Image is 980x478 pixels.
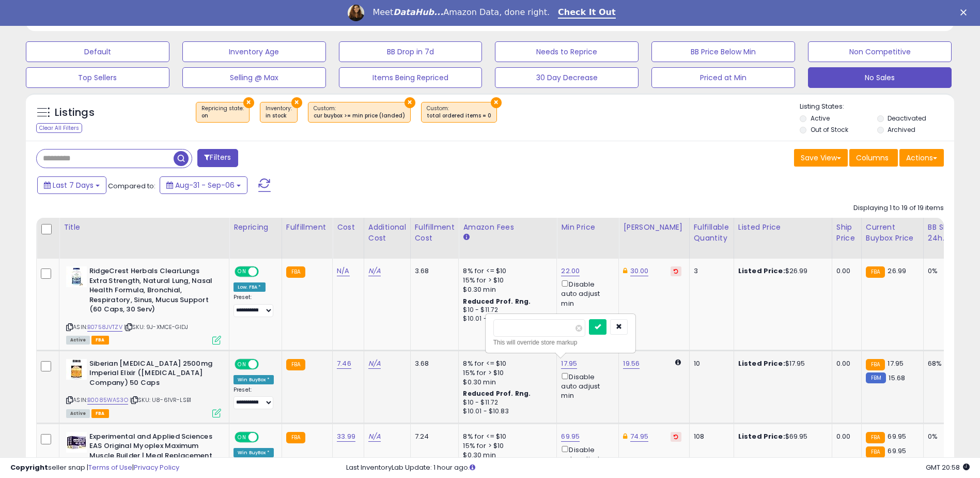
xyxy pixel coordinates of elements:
h5: Listings [55,106,95,120]
b: Reduced Prof. Rng. [463,297,531,306]
a: N/A [368,358,381,369]
button: × [243,97,254,108]
div: total ordered items = 0 [427,112,491,119]
span: Columns [856,153,889,163]
span: All listings currently available for purchase on Amazon [66,336,90,345]
div: $26.99 [738,266,824,276]
i: DataHub... [393,7,443,17]
b: Siberian [MEDICAL_DATA] 2500mg Imperial Elixir ([MEDICAL_DATA] Company) 50 Caps [89,359,215,391]
label: Active [811,114,830,123]
span: FBA [91,409,109,418]
img: 41RSw4iUv+L._SL40_.jpg [66,266,87,287]
div: 108 [694,432,726,441]
div: 8% for <= $10 [463,432,549,441]
button: Aug-31 - Sep-06 [160,176,247,194]
button: × [405,97,415,108]
span: | SKU: U8-61VR-LSB1 [130,396,191,404]
div: Close [960,9,971,16]
p: Listing States: [800,102,954,112]
div: on [201,112,244,119]
div: Repricing [234,222,277,233]
div: Disable auto adjust min [561,444,611,474]
a: 19.56 [623,358,640,369]
div: $10.01 - $10.83 [463,315,549,323]
div: ASIN: [66,359,221,416]
button: Priced at Min [651,67,795,88]
button: Non Competitive [808,41,952,62]
a: N/A [368,431,381,442]
button: BB Drop in 7d [339,41,483,62]
div: 3 [694,266,726,276]
div: 0.00 [836,432,853,441]
span: Custom: [427,104,491,120]
a: 22.00 [561,266,580,276]
span: FBA [91,336,109,345]
span: Compared to: [108,181,155,191]
a: B0085WAS3O [87,396,128,405]
a: Terms of Use [88,462,132,472]
div: [PERSON_NAME] [623,222,685,233]
span: Aug-31 - Sep-06 [175,180,235,190]
strong: Copyright [10,462,48,472]
span: OFF [257,360,274,368]
div: $17.95 [738,359,824,368]
a: N/A [368,266,381,276]
span: 2025-09-14 20:58 GMT [926,462,970,472]
span: 69.95 [888,431,906,441]
div: ASIN: [66,266,221,343]
div: cur buybox >= min price (landed) [314,112,405,119]
a: N/A [337,266,349,276]
div: Additional Cost [368,222,406,244]
div: Last InventoryLab Update: 1 hour ago. [346,463,970,473]
div: Min Price [561,222,614,233]
button: Selling @ Max [182,67,326,88]
div: Cost [337,222,360,233]
small: FBA [866,432,885,443]
div: 68% [928,359,962,368]
button: BB Price Below Min [651,41,795,62]
a: 30.00 [630,266,649,276]
div: $10.01 - $10.83 [463,407,549,416]
span: OFF [257,267,274,276]
small: FBA [866,446,885,458]
label: Deactivated [888,114,926,123]
button: Save View [794,149,848,167]
div: 3.68 [415,359,451,368]
a: 17.95 [561,358,577,369]
div: 0.00 [836,359,853,368]
img: 41IDH-QYOaL._SL40_.jpg [66,432,87,453]
div: 0% [928,432,962,441]
span: ON [236,267,248,276]
small: FBA [866,266,885,278]
a: Check It Out [558,7,616,19]
span: ON [236,433,248,442]
button: 30 Day Decrease [495,67,639,88]
div: Ship Price [836,222,857,244]
button: Items Being Repriced [339,67,483,88]
div: Preset: [234,294,274,317]
img: Profile image for Georgie [348,5,364,21]
span: | SKU: 9J-XMCE-GIDJ [124,323,188,331]
small: FBA [286,432,305,443]
div: 7.24 [415,432,451,441]
button: Inventory Age [182,41,326,62]
div: Fulfillment [286,222,328,233]
div: Disable auto adjust min [561,278,611,308]
button: × [491,97,502,108]
img: 41qAIbFCFCL._SL40_.jpg [66,359,87,380]
div: 15% for > $10 [463,441,549,451]
label: Archived [888,125,915,134]
a: 33.99 [337,431,355,442]
button: No Sales [808,67,952,88]
div: 15% for > $10 [463,368,549,378]
div: $69.95 [738,432,824,441]
div: Meet Amazon Data, done right. [372,7,550,18]
span: ON [236,360,248,368]
div: 10 [694,359,726,368]
a: 7.46 [337,358,351,369]
span: Repricing state : [201,104,244,120]
b: Listed Price: [738,358,785,368]
div: Listed Price [738,222,828,233]
div: BB Share 24h. [928,222,966,244]
a: 74.95 [630,431,649,442]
